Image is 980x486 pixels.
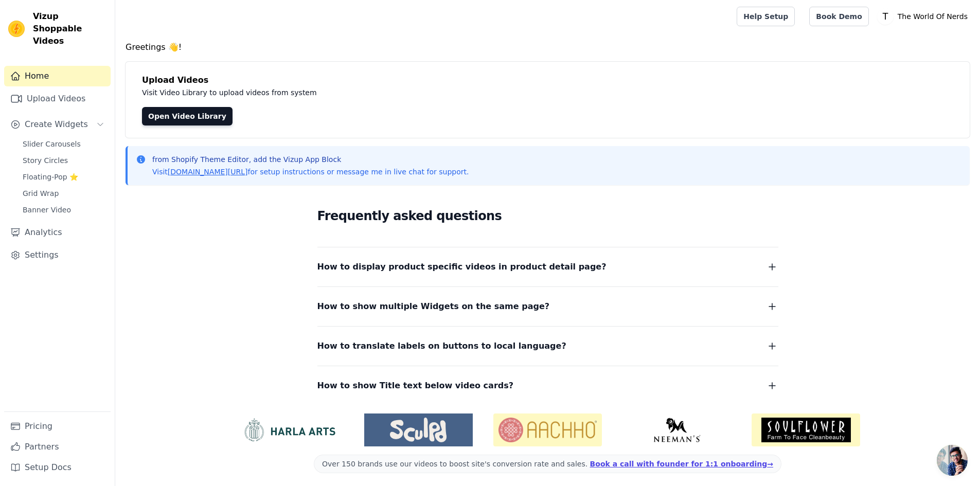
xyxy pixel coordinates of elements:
button: How to show multiple Widgets on the same page? [317,299,778,314]
span: Grid Wrap [23,188,59,199]
a: Banner Video [16,203,111,217]
a: Help Setup [737,7,795,26]
a: Partners [4,437,111,457]
a: Upload Videos [4,88,111,109]
a: Slider Carousels [16,137,111,151]
span: How to translate labels on buttons to local language? [317,339,566,353]
a: Book Demo [809,7,868,26]
h4: Greetings 👋! [126,41,970,53]
h4: Upload Videos [142,74,953,86]
p: Visit for setup instructions or message me in live chat for support. [152,167,469,177]
span: Slider Carousels [23,139,81,149]
a: Floating-Pop ⭐ [16,170,111,184]
h2: Frequently asked questions [317,206,778,226]
img: Neeman's [622,418,731,442]
button: How to show Title text below video cards? [317,379,778,393]
span: Story Circles [23,155,68,166]
a: Analytics [4,222,111,243]
p: The World Of Nerds [894,7,972,26]
img: Aachho [493,413,602,446]
a: Book a call with founder for 1:1 onboarding [590,460,773,468]
a: Grid Wrap [16,186,111,201]
a: Open Video Library [142,107,233,125]
span: How to display product specific videos in product detail page? [317,260,607,274]
span: Create Widgets [25,118,88,131]
a: [DOMAIN_NAME][URL] [168,168,248,176]
button: Create Widgets [4,114,111,135]
img: Soulflower [752,413,860,446]
button: How to display product specific videos in product detail page? [317,260,778,274]
a: Open chat [937,445,968,476]
img: HarlaArts [235,418,344,442]
button: How to translate labels on buttons to local language? [317,339,778,353]
span: Vizup Shoppable Videos [33,10,106,47]
a: Home [4,66,111,86]
span: Floating-Pop ⭐ [23,172,78,182]
text: T [882,11,888,22]
button: T The World Of Nerds [877,7,972,26]
p: Visit Video Library to upload videos from system [142,86,603,99]
a: Pricing [4,416,111,437]
img: Vizup [8,21,25,37]
p: from Shopify Theme Editor, add the Vizup App Block [152,154,469,165]
span: How to show Title text below video cards? [317,379,514,393]
span: How to show multiple Widgets on the same page? [317,299,550,314]
span: Banner Video [23,205,71,215]
a: Settings [4,245,111,265]
img: Sculpd US [364,418,473,442]
a: Story Circles [16,153,111,168]
a: Setup Docs [4,457,111,478]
